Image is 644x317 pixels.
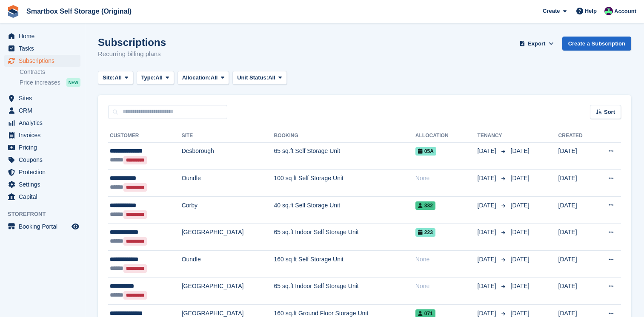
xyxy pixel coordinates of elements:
[20,78,80,87] a: Price increases NEW
[268,74,275,82] span: All
[478,255,498,264] span: [DATE]
[478,174,498,183] span: [DATE]
[511,147,530,154] span: [DATE]
[19,30,70,42] span: Home
[19,55,70,67] span: Subscriptions
[66,78,80,87] div: NEW
[511,175,530,181] span: [DATE]
[478,282,498,291] span: [DATE]
[141,74,156,82] span: Type:
[182,224,274,251] td: [GEOGRAPHIC_DATA]
[182,196,274,224] td: Corby
[108,129,182,143] th: Customer
[415,174,478,183] div: None
[4,117,80,129] a: menu
[114,74,122,82] span: All
[478,201,498,210] span: [DATE]
[19,166,70,178] span: Protection
[20,79,60,87] span: Price increases
[177,71,229,85] button: Allocation: All
[604,108,615,116] span: Sort
[511,283,530,289] span: [DATE]
[19,117,70,129] span: Analytics
[182,277,274,305] td: [GEOGRAPHIC_DATA]
[211,74,218,82] span: All
[19,191,70,203] span: Capital
[19,129,70,141] span: Invoices
[415,147,436,156] span: 05A
[4,191,80,203] a: menu
[562,37,631,51] a: Create a Subscription
[478,228,498,237] span: [DATE]
[528,40,545,48] span: Export
[232,71,286,85] button: Unit Status: All
[558,251,595,278] td: [DATE]
[415,282,478,291] div: None
[415,228,435,237] span: 223
[23,4,135,18] a: Smartbox Self Storage (Original)
[98,71,133,85] button: Site: All
[614,7,636,16] span: Account
[182,251,274,278] td: Oundle
[478,129,507,143] th: Tenancy
[98,49,166,59] p: Recurring billing plans
[70,221,80,232] a: Preview store
[182,170,274,197] td: Oundle
[4,105,80,116] a: menu
[8,210,85,218] span: Storefront
[415,129,478,143] th: Allocation
[19,221,70,232] span: Booking Portal
[4,55,80,67] a: menu
[558,277,595,305] td: [DATE]
[558,170,595,197] td: [DATE]
[543,7,560,15] span: Create
[274,129,415,143] th: Booking
[155,74,163,82] span: All
[182,129,274,143] th: Site
[274,196,415,224] td: 40 sq.ft Self Storage Unit
[274,251,415,278] td: 160 sq ft Self Storage Unit
[4,178,80,190] a: menu
[4,221,80,232] a: menu
[19,142,70,153] span: Pricing
[585,7,597,15] span: Help
[98,37,166,48] h1: Subscriptions
[558,142,595,170] td: [DATE]
[4,129,80,141] a: menu
[19,154,70,166] span: Coupons
[19,42,70,54] span: Tasks
[20,68,80,76] a: Contracts
[19,92,70,104] span: Sites
[7,5,20,18] img: stora-icon-8386f47178a22dfd0bd8f6a31ec36ba5ce8667c1dd55bd0f319d3a0aa187defe.svg
[518,37,555,51] button: Export
[4,42,80,54] a: menu
[274,170,415,197] td: 100 sq ft Self Storage Unit
[103,74,114,82] span: Site:
[237,74,268,82] span: Unit Status:
[274,277,415,305] td: 65 sq.ft Indoor Self Storage Unit
[4,154,80,166] a: menu
[137,71,174,85] button: Type: All
[19,178,70,190] span: Settings
[511,229,530,235] span: [DATE]
[558,224,595,251] td: [DATE]
[558,196,595,224] td: [DATE]
[182,74,211,82] span: Allocation:
[511,202,530,209] span: [DATE]
[415,255,478,264] div: None
[4,166,80,178] a: menu
[274,142,415,170] td: 65 sq.ft Self Storage Unit
[478,147,498,156] span: [DATE]
[558,129,595,143] th: Created
[4,92,80,104] a: menu
[415,201,435,210] span: 332
[4,142,80,153] a: menu
[604,7,613,15] img: Alex Selenitsas
[19,105,70,116] span: CRM
[4,30,80,42] a: menu
[274,224,415,251] td: 65 sq.ft Indoor Self Storage Unit
[511,310,530,317] span: [DATE]
[511,256,530,263] span: [DATE]
[182,142,274,170] td: Desborough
